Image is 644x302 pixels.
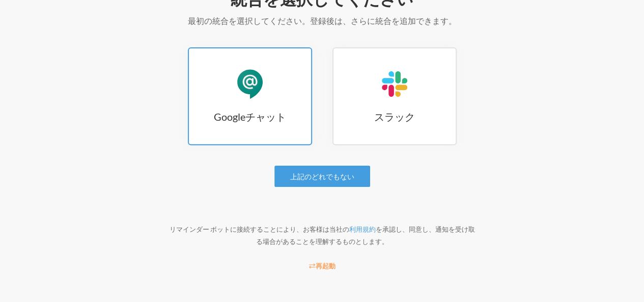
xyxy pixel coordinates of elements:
font: Googleチャット [214,111,286,123]
a: 利用規約 [349,225,376,233]
font: リマインダー ボットに接続することにより、お客様は当社の [170,225,349,233]
font: を承認し、同意し、通知を受け取る場合があることを理解するものとします。 [256,225,475,245]
a: 上記のどれでもない [274,166,370,187]
font: 再起動 [315,262,335,270]
font: スラック [374,111,415,123]
font: 上記のどれでもない [290,172,354,181]
font: 最初の統合を選択してください。登録後は、さらに統合を追加できます。 [188,16,457,25]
